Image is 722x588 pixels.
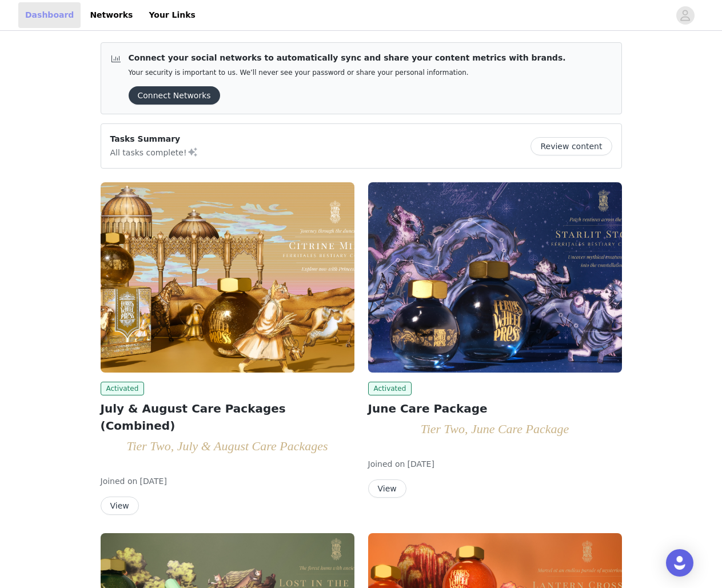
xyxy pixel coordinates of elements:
[101,182,354,373] img: Ferris Wheel Press (Intl)
[129,69,566,77] p: Your security is important to us. We’ll never see your password or share your personal information.
[530,137,612,155] button: Review content
[101,502,139,510] a: View
[142,2,202,28] a: Your Links
[368,400,622,417] h2: June Care Package
[83,2,139,28] a: Networks
[129,52,566,64] p: Connect your social networks to automatically sync and share your content metrics with brands.
[368,182,622,373] img: Ferris Wheel Press (Intl)
[129,86,220,105] button: Connect Networks
[368,459,405,469] span: Joined on
[110,133,198,145] p: Tasks Summary
[101,400,354,434] h2: July & August Care Packages (Combined)
[368,382,412,395] span: Activated
[368,485,406,493] a: View
[101,382,145,395] span: Activated
[368,479,406,498] button: View
[110,145,198,159] p: All tasks complete!
[126,439,328,453] em: Tier Two, July & August Care Packages
[101,477,138,486] span: Joined on
[140,477,167,486] span: [DATE]
[666,549,693,577] div: Open Intercom Messenger
[18,2,81,28] a: Dashboard
[680,6,691,25] div: avatar
[101,497,139,515] button: View
[408,459,434,469] span: [DATE]
[421,422,569,436] em: Tier Two, June Care Package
